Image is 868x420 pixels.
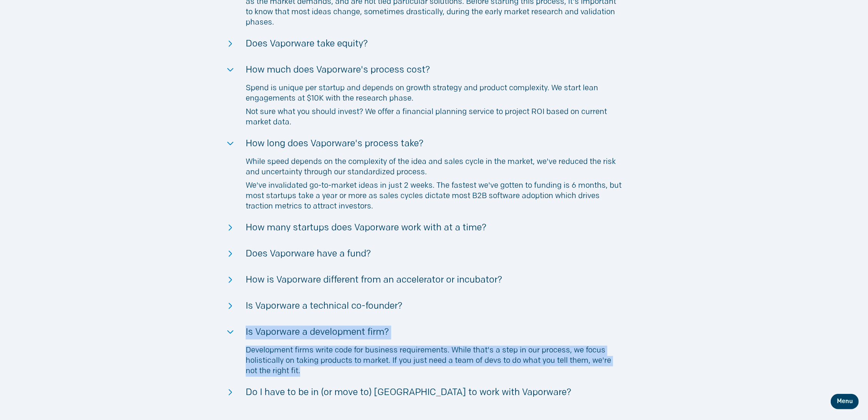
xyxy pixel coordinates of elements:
[246,326,622,339] div: Is Vaporware a development firm?
[246,181,622,212] p: We've invalidated go-to-market ideas in just 2 weeks. The fastest we've gotten to funding is 6 mo...
[246,346,622,377] p: Development firms write code for business requirements. While that's a step in our process, we fo...
[246,63,622,77] div: How much does Vaporware's process cost?
[229,389,232,395] img: svg+xml;base64,PHN2ZyB3aWR0aD0iMTYiIGhlaWdodD0iOSIgdmlld0JveD0iMCAwIDE2IDkiIGZpbGw9Im5vbmUiIHhtbG...
[246,247,622,261] div: Does Vaporware have a fund?
[831,394,859,409] button: Menu
[246,273,622,287] div: How is Vaporware different from an accelerator or incubator?
[246,386,622,400] div: Do I have to be in (or move to) [GEOGRAPHIC_DATA] to work with Vaporware?
[229,40,232,46] img: svg+xml;base64,PHN2ZyB3aWR0aD0iMTYiIGhlaWdodD0iOSIgdmlld0JveD0iMCAwIDE2IDkiIGZpbGw9Im5vbmUiIHhtbG...
[229,250,232,256] img: svg+xml;base64,PHN2ZyB3aWR0aD0iMTYiIGhlaWdodD0iOSIgdmlld0JveD0iMCAwIDE2IDkiIGZpbGw9Im5vbmUiIHhtbG...
[246,299,622,313] div: Is Vaporware a technical co-founder?
[246,37,622,51] div: Does Vaporware take equity?
[227,142,233,145] img: svg+xml;base64,PHN2ZyB3aWR0aD0iMTYiIGhlaWdodD0iOSIgdmlld0JveD0iMCAwIDE2IDkiIGZpbGw9Im5vbmUiIHhtbG...
[227,68,233,71] img: svg+xml;base64,PHN2ZyB3aWR0aD0iMTYiIGhlaWdodD0iOSIgdmlld0JveD0iMCAwIDE2IDkiIGZpbGw9Im5vbmUiIHhtbG...
[229,303,232,309] img: svg+xml;base64,PHN2ZyB3aWR0aD0iMTYiIGhlaWdodD0iOSIgdmlld0JveD0iMCAwIDE2IDkiIGZpbGw9Im5vbmUiIHhtbG...
[246,107,622,128] p: Not sure what you should invest? We offer a financial planning service to project ROI based on cu...
[229,224,232,230] img: svg+xml;base64,PHN2ZyB3aWR0aD0iMTYiIGhlaWdodD0iOSIgdmlld0JveD0iMCAwIDE2IDkiIGZpbGw9Im5vbmUiIHhtbG...
[246,157,622,178] p: While speed depends on the complexity of the idea and sales cycle in the market, we've reduced th...
[246,137,622,151] div: How long does Vaporware's process take?
[227,330,233,334] img: svg+xml;base64,PHN2ZyB3aWR0aD0iMTYiIGhlaWdodD0iOSIgdmlld0JveD0iMCAwIDE2IDkiIGZpbGw9Im5vbmUiIHhtbG...
[246,83,622,104] p: Spend is unique per startup and depends on growth strategy and product complexity. We start lean ...
[246,221,622,235] div: How many startups does Vaporware work with at a time?
[229,276,232,283] img: svg+xml;base64,PHN2ZyB3aWR0aD0iMTYiIGhlaWdodD0iOSIgdmlld0JveD0iMCAwIDE2IDkiIGZpbGw9Im5vbmUiIHhtbG...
